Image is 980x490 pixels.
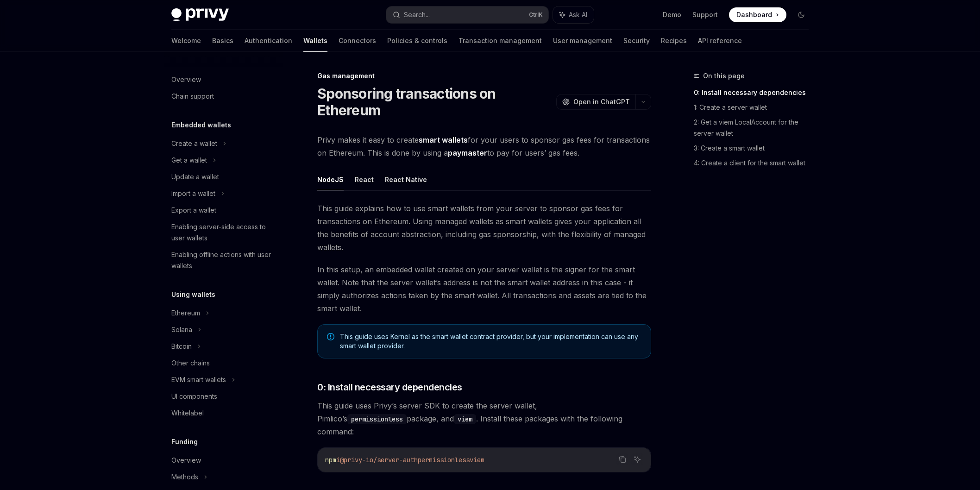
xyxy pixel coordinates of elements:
[171,119,231,131] h5: Embedded wallets
[164,355,283,371] a: Other chains
[245,30,292,52] a: Authentication
[387,30,447,52] a: Policies & controls
[171,374,226,385] div: EVM smart wallets
[553,6,594,23] button: Ask AI
[573,97,630,107] span: Open in ChatGPT
[171,324,192,335] div: Solana
[171,205,216,216] div: Export a wallet
[694,115,816,141] a: 2: Get a viem LocalAccount for the server wallet
[340,332,641,351] span: This guide uses Kernel as the smart wallet contract provider, but your implementation can use any...
[212,30,233,52] a: Basics
[470,456,484,464] span: viem
[317,133,651,159] span: Privy makes it easy to create for your users to sponsor gas fees for transactions on Ethereum. Th...
[171,289,215,300] h5: Using wallets
[317,71,651,81] div: Gas management
[729,7,786,22] a: Dashboard
[317,169,344,190] button: NodeJS
[529,11,543,19] span: Ctrl K
[171,188,215,199] div: Import a wallet
[623,30,650,52] a: Security
[419,135,468,144] strong: smart wallets
[692,10,718,19] a: Support
[385,169,427,190] button: React Native
[355,169,374,190] button: React
[448,148,487,158] a: paymaster
[698,30,742,52] a: API reference
[317,381,462,394] span: 0: Install necessary dependencies
[171,155,207,166] div: Get a wallet
[317,202,651,254] span: This guide explains how to use smart wallets from your server to sponsor gas fees for transaction...
[171,308,200,319] div: Ethereum
[317,263,651,315] span: In this setup, an embedded wallet created on your server wallet is the signer for the smart walle...
[317,399,651,438] span: This guide uses Privy’s server SDK to create the server wallet, Pimlico’s package, and . Install ...
[171,30,201,52] a: Welcome
[569,10,587,19] span: Ask AI
[164,169,283,185] a: Update a wallet
[171,249,277,271] div: Enabling offline actions with user wallets
[327,333,334,340] svg: Note
[694,156,816,170] a: 4: Create a client for the smart wallet
[164,388,283,405] a: UI components
[171,171,219,182] div: Update a wallet
[663,10,681,19] a: Demo
[556,94,635,110] button: Open in ChatGPT
[347,414,407,424] code: permissionless
[386,6,548,23] button: Search...CtrlK
[694,100,816,115] a: 1: Create a server wallet
[703,70,745,82] span: On this page
[694,85,816,100] a: 0: Install necessary dependencies
[303,30,327,52] a: Wallets
[171,138,217,149] div: Create a wallet
[736,10,772,19] span: Dashboard
[171,408,204,419] div: Whitelabel
[171,358,210,369] div: Other chains
[171,341,192,352] div: Bitcoin
[459,30,542,52] a: Transaction management
[164,405,283,421] a: Whitelabel
[661,30,687,52] a: Recipes
[317,85,553,119] h1: Sponsoring transactions on Ethereum
[164,452,283,469] a: Overview
[454,414,476,424] code: viem
[553,30,612,52] a: User management
[164,202,283,219] a: Export a wallet
[164,71,283,88] a: Overview
[631,453,643,465] button: Ask AI
[616,453,628,465] button: Copy the contents from the code block
[171,91,214,102] div: Chain support
[336,456,340,464] span: i
[340,456,418,464] span: @privy-io/server-auth
[325,456,336,464] span: npm
[164,88,283,105] a: Chain support
[171,455,201,466] div: Overview
[171,471,198,483] div: Methods
[171,221,277,244] div: Enabling server-side access to user wallets
[171,74,201,85] div: Overview
[171,8,229,21] img: dark logo
[164,219,283,246] a: Enabling server-side access to user wallets
[404,9,430,20] div: Search...
[794,7,809,22] button: Toggle dark mode
[171,436,198,447] h5: Funding
[164,246,283,274] a: Enabling offline actions with user wallets
[418,456,470,464] span: permissionless
[171,391,217,402] div: UI components
[694,141,816,156] a: 3: Create a smart wallet
[339,30,376,52] a: Connectors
